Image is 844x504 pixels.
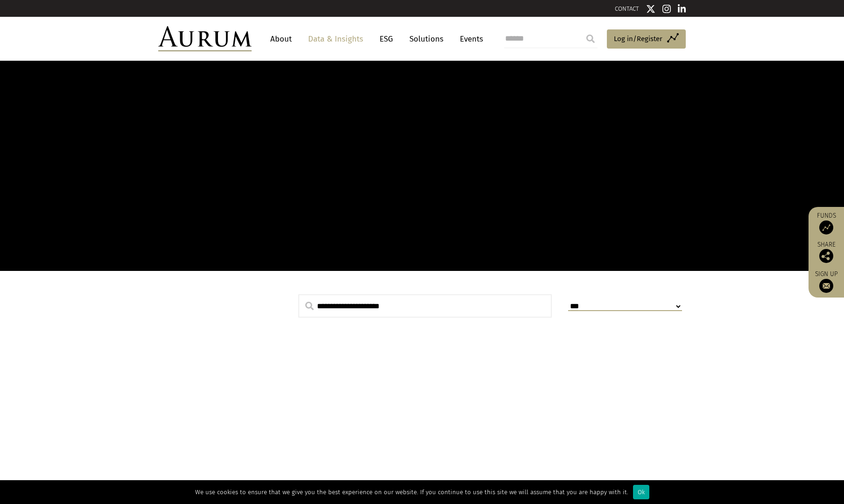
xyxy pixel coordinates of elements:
a: Sign up [813,270,839,293]
img: Linkedin icon [678,4,686,14]
a: ESG [375,30,398,48]
a: Funds [813,212,839,234]
img: Instagram icon [662,4,671,14]
span: Log in/Register [614,33,662,44]
img: Sign up to our newsletter [819,279,833,293]
input: Submit [581,29,600,48]
div: Share [813,241,839,263]
img: Aurum [158,26,252,51]
img: Share this post [819,249,833,263]
a: Data & Insights [303,30,368,48]
a: Solutions [405,30,448,48]
a: CONTACT [615,5,639,12]
a: Log in/Register [607,29,686,49]
div: Ok [633,485,649,499]
img: Twitter icon [646,4,655,14]
a: About [266,30,296,48]
img: search.svg [305,302,314,310]
img: Access Funds [819,220,833,234]
a: Events [455,30,483,48]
